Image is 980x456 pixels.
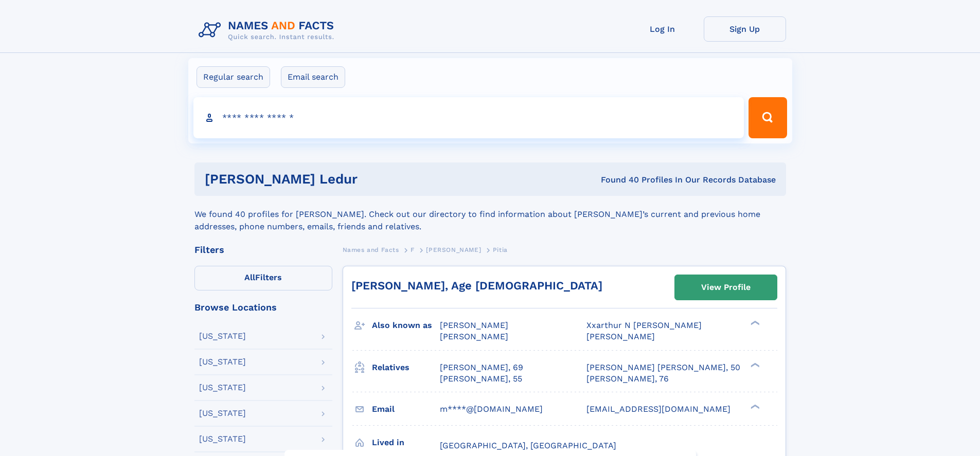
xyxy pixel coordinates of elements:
a: [PERSON_NAME] [PERSON_NAME], 50 [586,362,740,373]
div: [US_STATE] [199,435,246,443]
div: View Profile [701,276,751,299]
div: Filters [194,245,332,254]
span: Pitia [493,246,508,253]
a: [PERSON_NAME], 55 [440,373,522,385]
h1: [PERSON_NAME] ledur [205,173,479,186]
label: Email search [281,66,345,88]
div: [US_STATE] [199,384,246,392]
span: Xxarthur N [PERSON_NAME] [586,320,702,330]
div: Browse Locations [194,303,332,312]
a: [PERSON_NAME] [426,243,481,256]
div: [US_STATE] [199,409,246,417]
a: Sign Up [704,16,786,42]
a: F [411,243,415,256]
a: [PERSON_NAME], 76 [586,373,669,385]
div: [US_STATE] [199,358,246,366]
span: [GEOGRAPHIC_DATA], [GEOGRAPHIC_DATA] [440,441,616,450]
h3: Relatives [372,359,440,376]
span: All [244,272,255,282]
span: [PERSON_NAME] [440,320,508,330]
input: search input [193,97,744,138]
img: Logo Names and Facts [194,16,343,44]
a: View Profile [675,275,777,300]
span: [PERSON_NAME] [586,332,655,341]
span: F [411,246,415,253]
div: [US_STATE] [199,332,246,340]
div: ❯ [748,403,760,410]
label: Filters [194,266,332,290]
span: [PERSON_NAME] [440,332,508,341]
label: Regular search [197,66,270,88]
div: Found 40 Profiles In Our Records Database [479,174,776,186]
span: [PERSON_NAME] [426,246,481,253]
a: [PERSON_NAME], 69 [440,362,523,373]
div: ❯ [748,361,760,368]
a: Names and Facts [343,243,399,256]
a: Log In [621,16,704,42]
span: [EMAIL_ADDRESS][DOMAIN_NAME] [586,404,730,414]
button: Search Button [749,97,787,138]
div: We found 40 profiles for [PERSON_NAME]. Check out our directory to find information about [PERSON... [194,196,786,233]
h3: Lived in [372,434,440,451]
div: ❯ [748,320,760,326]
h3: Also known as [372,317,440,334]
a: [PERSON_NAME], Age [DEMOGRAPHIC_DATA] [351,279,602,292]
h3: Email [372,400,440,418]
